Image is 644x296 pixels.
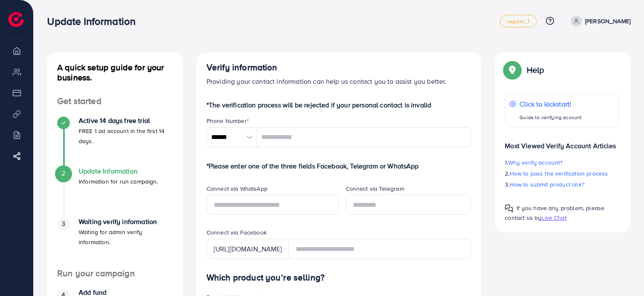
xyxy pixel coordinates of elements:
p: 1. [505,157,619,168]
label: Connect via Facebook [207,228,267,237]
p: *Please enter one of the three fields Facebook, Telegram or WhatsApp [207,161,472,171]
a: regular_1 [500,15,536,27]
p: *The verification process will be rejected if your personal contact is invalid [207,100,472,110]
h3: Update Information [47,15,142,27]
label: Connect via WhatsApp [207,184,268,193]
img: Popup guide [505,204,513,213]
span: How to pass the verification process [510,169,608,178]
img: logo [8,12,24,27]
h4: Verify information [207,62,472,73]
span: regular_1 [507,19,529,24]
li: Waiting verify information [47,218,183,268]
img: Popup guide [505,62,520,77]
span: How to submit product link? [510,180,584,189]
label: Phone Number [207,117,249,125]
p: Guide to verifying account [519,112,582,123]
p: Click to kickstart! [519,99,582,109]
li: Update Information [47,167,183,218]
label: Connect via Telegram [346,184,404,193]
p: [PERSON_NAME] [585,16,631,26]
span: If you have any problem, please contact us by [505,204,604,222]
span: Why verify account? [508,158,563,167]
div: [URL][DOMAIN_NAME] [207,239,289,259]
h4: Get started [47,96,183,107]
p: 3. [505,179,619,189]
p: Most Viewed Verify Account Articles [505,134,619,151]
h4: Active 14 days free trial [79,117,173,125]
span: 2 [61,168,65,178]
span: Live Chat [541,213,566,222]
h4: Update Information [79,167,158,175]
p: Information for run campaign. [79,176,158,187]
p: Waiting for admin verify information. [79,227,173,247]
span: 3 [61,219,65,229]
a: [PERSON_NAME] [567,16,631,27]
h4: Waiting verify information [79,218,173,226]
p: Providing your contact information can help us contact you to assist you better. [207,76,472,86]
h4: A quick setup guide for your business. [47,62,183,83]
h4: Which product you’re selling? [207,272,472,283]
li: Active 14 days free trial [47,117,183,167]
p: 2. [505,168,619,179]
p: Help [527,65,544,75]
p: FREE 1 ad account in the first 14 days. [79,126,173,146]
h4: Run your campaign [47,268,183,279]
